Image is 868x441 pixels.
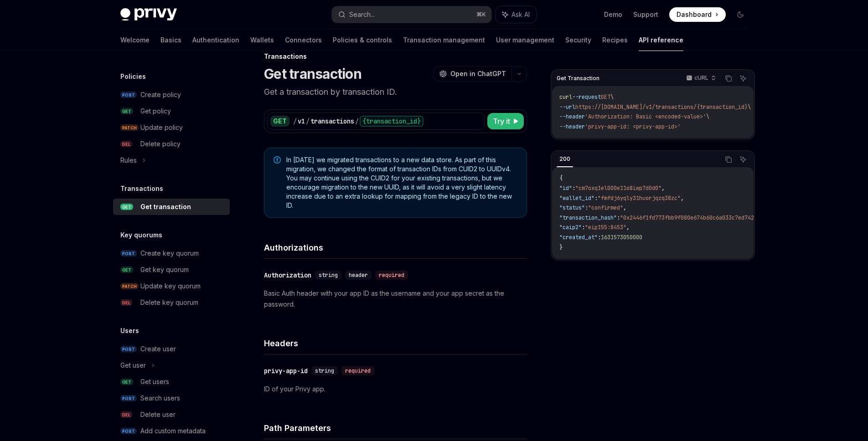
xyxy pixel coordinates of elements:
[120,267,133,273] span: GET
[559,214,617,221] span: "transaction_hash"
[602,29,628,51] a: Recipes
[120,428,137,435] span: POST
[559,174,563,182] span: {
[140,344,176,354] div: Create user
[572,93,601,101] span: --request
[737,72,749,84] button: Ask AI
[572,185,575,192] span: :
[120,155,137,166] div: Rules
[264,241,527,254] h4: Authorizations
[120,395,137,402] span: POST
[585,113,706,120] span: 'Authorization: Basic <encoded-value>'
[192,29,239,51] a: Authentication
[120,299,132,306] span: DEL
[496,29,554,51] a: User management
[113,199,230,215] a: GETGet transaction
[120,141,132,148] span: DEL
[594,195,598,202] span: :
[120,108,133,115] span: GET
[113,294,230,311] a: DELDelete key quorum
[375,271,408,280] div: required
[559,244,563,251] span: }
[264,422,527,434] h4: Path Parameters
[113,119,230,136] a: PATCHUpdate policy
[140,248,199,259] div: Create key quorum
[737,154,749,165] button: Ask AI
[120,283,139,290] span: PATCH
[620,214,837,221] span: "0x2446f1fd773fbb9f080e674b60c6a033c7ed7427b8b9413cf28a2a4a6da9b56c"
[681,71,720,86] button: cURL
[617,214,620,221] span: :
[626,224,630,231] span: ,
[694,74,708,82] p: cURL
[669,7,726,22] a: Dashboard
[403,29,485,51] a: Transaction management
[601,93,610,101] span: GET
[310,117,354,126] div: transactions
[264,66,362,82] h1: Get transaction
[633,10,658,19] a: Support
[113,390,230,406] a: POSTSearch users
[585,204,588,211] span: :
[264,366,308,375] div: privy-app-id
[113,374,230,390] a: GETGet users
[487,113,524,129] button: Try it
[315,367,334,374] span: string
[677,10,712,19] span: Dashboard
[559,123,585,130] span: --header
[604,10,622,19] a: Demo
[610,93,614,101] span: \
[274,156,281,164] svg: Note
[333,29,392,51] a: Policies & controls
[120,346,137,353] span: POST
[582,224,585,231] span: :
[140,297,198,308] div: Delete key quorum
[598,234,601,241] span: :
[140,89,181,100] div: Create policy
[332,6,491,23] button: Search...⌘K
[723,154,734,165] button: Copy the contents from the code block
[639,29,683,51] a: API reference
[286,155,517,210] span: In [DATE] we migrated transactions to a new data store. As part of this migration, we changed the...
[723,72,734,84] button: Copy the contents from the code block
[496,6,536,23] button: Ask AI
[113,262,230,278] a: GETGet key quorum
[559,234,598,241] span: "created_at"
[559,103,575,111] span: --url
[140,281,201,292] div: Update key quorum
[585,224,626,231] span: "eip155:8453"
[293,117,297,126] div: /
[264,288,527,310] p: Basic Auth header with your app ID as the username and your app secret as the password.
[434,66,511,82] button: Open in ChatGPT
[298,117,305,126] div: v1
[140,264,189,275] div: Get key quorum
[733,7,748,22] button: Toggle dark mode
[598,195,681,202] span: "fmfdj6yqly31huorjqzq38zc"
[748,103,751,111] span: \
[559,113,585,120] span: --header
[113,406,230,423] a: DELDelete user
[575,103,748,111] span: https://[DOMAIN_NAME]/v1/transactions/{transaction_id}
[349,272,368,279] span: header
[113,136,230,152] a: DELDelete policy
[120,204,133,210] span: GET
[623,204,626,211] span: ,
[120,92,137,98] span: POST
[585,123,681,130] span: 'privy-app-id: <privy-app-id>'
[706,113,709,120] span: \
[588,204,623,211] span: "confirmed"
[450,69,506,78] span: Open in ChatGPT
[140,106,171,117] div: Get policy
[557,75,599,82] span: Get Transaction
[355,117,359,126] div: /
[120,230,162,241] h5: Key quorums
[140,201,191,212] div: Get transaction
[120,250,137,257] span: POST
[264,384,527,395] p: ID of your Privy app.
[476,11,486,18] span: ⌘ K
[140,138,181,149] div: Delete policy
[140,409,176,420] div: Delete user
[120,325,139,336] h5: Users
[285,29,322,51] a: Connectors
[120,71,146,82] h5: Policies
